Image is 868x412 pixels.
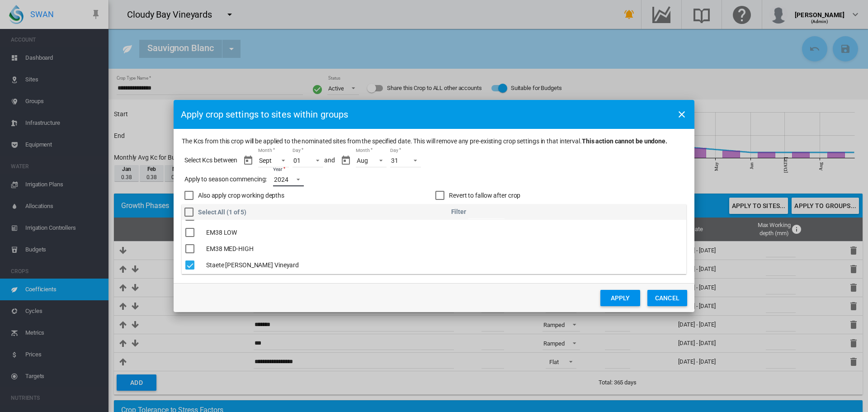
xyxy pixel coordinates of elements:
md-dialog: The Kcs ... [174,100,694,313]
div: Apply crop settings to sites within groups [181,108,348,121]
div: 31 [391,157,398,164]
md-icon: icon-calendar-today [340,155,351,166]
div: Select All (1 of 5) [198,208,246,217]
div: Revert to fallow after crop [449,191,520,200]
md-select: Day: 31 [390,154,421,167]
button: Apply [600,290,640,306]
div: 2024 [274,176,288,183]
md-select: Year: 2024 [273,173,304,186]
span: The Kcs from this crop will be applied to the nominated sites from the specified date. This will ... [182,137,667,146]
td: EM38 MED-HIGH [203,241,302,257]
td: Staete [PERSON_NAME] Vineyard [203,257,302,273]
md-checkbox: Also apply crop working depths [184,191,435,200]
span: Filter [451,208,466,215]
md-icon: icon-close [676,109,687,120]
div: Also apply crop working depths [198,191,284,200]
b: This action cannot be undone. [582,137,667,145]
md-checkbox: Revert to fallow after crop [435,191,520,200]
div: Sept [259,157,272,164]
div: 01 [293,157,301,164]
md-icon: icon-calendar-today [243,155,254,166]
span: and [324,156,335,165]
span: Select Kcs between [184,156,237,165]
td: EM38 LOW [203,224,302,241]
button: icon-close [673,105,691,123]
span: Apply to season commencing: [184,175,267,184]
md-checkbox: Select All (0 of 0) [184,208,246,217]
md-select: Day: 01 [292,154,323,167]
md-select: Month: Aug [356,154,387,167]
md-select: Month: Sept [258,154,289,167]
button: Cancel [647,290,687,306]
div: Aug [357,157,368,164]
